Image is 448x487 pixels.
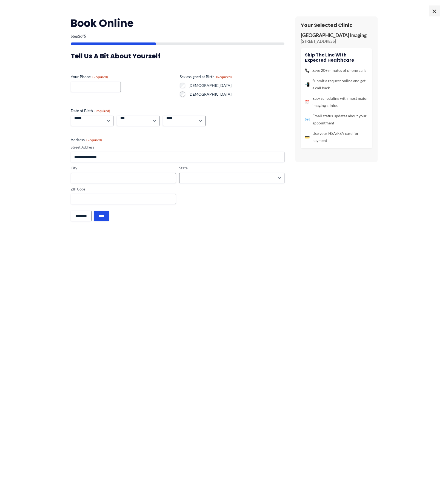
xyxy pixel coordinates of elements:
h4: Skip the line with Expected Healthcare [305,52,368,63]
span: 📞 [305,67,310,74]
span: 📧 [305,116,310,123]
span: (Required) [216,75,232,79]
span: 📲 [305,81,310,88]
span: × [429,5,440,16]
span: (Required) [95,109,110,113]
h3: Your Selected Clinic [301,22,372,28]
p: [STREET_ADDRESS] [301,39,372,44]
span: 📅 [305,98,310,106]
span: (Required) [86,138,102,142]
label: ZIP Code [71,187,176,192]
legend: Address [71,137,102,143]
p: [GEOGRAPHIC_DATA] Imaging [301,32,372,39]
span: (Required) [92,75,108,79]
label: [DEMOGRAPHIC_DATA] [189,83,284,88]
legend: Sex assigned at Birth [180,74,232,79]
span: 💳 [305,133,310,141]
h3: Tell us a bit about yourself [71,52,284,60]
li: Use your HSA/FSA card for payment [305,130,368,144]
label: Your Phone [71,74,175,79]
p: Step of [71,34,284,38]
label: [DEMOGRAPHIC_DATA] [189,92,284,97]
li: Submit a request online and get a call back [305,77,368,92]
span: 5 [84,34,86,38]
li: Easy scheduling with most major imaging clinics [305,95,368,109]
label: Street Address [71,145,284,150]
h2: Book Online [71,16,284,30]
label: State [179,166,284,171]
span: 2 [78,34,80,38]
li: Email status updates about your appointment [305,112,368,127]
li: Save 20+ minutes of phone calls [305,67,368,74]
label: City [71,166,176,171]
legend: Date of Birth [71,108,110,113]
